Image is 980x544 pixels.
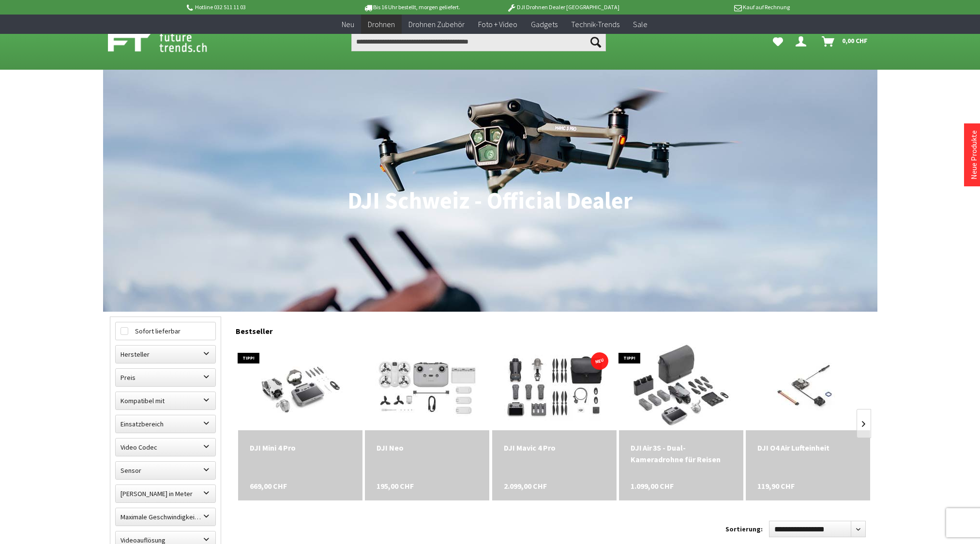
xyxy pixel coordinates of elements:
a: Gadgets [524,15,564,34]
label: Sofort lieferbar [116,322,215,340]
label: Sortierung: [725,521,763,537]
a: Sale [626,15,654,34]
div: DJI Mini 4 Pro [250,442,351,453]
span: Foto + Video [478,19,517,29]
img: DJI O4 Air Lufteinheit [750,343,866,430]
img: DJI Mavic 4 Pro [496,343,612,430]
a: DJI Neo 195,00 CHF [377,442,478,453]
label: Kompatibel mit [116,392,215,409]
div: DJI Mavic 4 Pro [504,442,605,453]
a: DJI Air 3S - Dual-Kameradrohne für Reisen 1.099,00 CHF [631,442,732,465]
img: Shop Futuretrends - zur Startseite wechseln [108,30,228,54]
a: DJI O4 Air Lufteinheit 119,90 CHF [757,442,859,453]
span: 0,00 CHF [842,33,868,48]
span: 669,00 CHF [250,480,287,492]
div: Bestseller [236,317,871,341]
div: DJI Air 3S - Dual-Kameradrohne für Reisen [631,442,732,465]
a: Technik-Trends [564,15,626,34]
a: Warenkorb [818,32,873,51]
label: Maximale Geschwindigkeit in km/h [116,508,215,526]
a: Drohnen [361,15,402,34]
span: Gadgets [531,19,558,29]
a: Neu [335,15,361,34]
span: Sale [633,19,648,29]
span: 195,00 CHF [377,480,414,492]
label: Einsatzbereich [116,415,215,433]
span: Neu [342,19,354,29]
p: Bis 16 Uhr bestellt, morgen geliefert. [336,1,487,13]
a: DJI Mavic 4 Pro 2.099,00 CHF [504,442,605,453]
span: Drohnen [368,19,395,29]
label: Maximale Flughöhe in Meter [116,485,215,502]
label: Sensor [116,462,215,479]
span: Technik-Trends [571,19,619,29]
span: 1.099,00 CHF [631,480,674,492]
a: Drohnen Zubehör [402,15,471,34]
div: DJI O4 Air Lufteinheit [757,442,859,453]
label: Hersteller [116,346,215,363]
p: DJI Drohnen Dealer [GEOGRAPHIC_DATA] [487,1,638,13]
a: DJI Mini 4 Pro 669,00 CHF [250,442,351,453]
span: 119,90 CHF [757,480,795,492]
img: DJI Neo [376,343,479,430]
span: 2.099,00 CHF [504,480,547,492]
a: Neue Produkte [969,130,979,180]
a: Dein Konto [792,32,814,51]
div: DJI Neo [377,442,478,453]
p: Kauf auf Rechnung [639,1,790,13]
a: Meine Favoriten [768,32,788,51]
img: DJI Air 3S - Dual-Kameradrohne für Reisen [630,343,733,430]
a: Foto + Video [471,15,524,34]
p: Hotline 032 511 11 03 [185,1,336,13]
span: Drohnen Zubehör [408,19,465,29]
label: Preis [116,369,215,386]
button: Suchen [586,32,606,51]
input: Produkt, Marke, Kategorie, EAN, Artikelnummer… [351,32,606,51]
label: Video Codec [116,438,215,456]
img: DJI Mini 4 Pro [246,343,355,430]
h1: DJI Schweiz - Official Dealer [110,189,871,213]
